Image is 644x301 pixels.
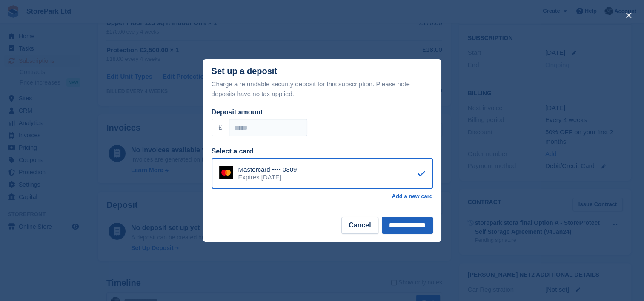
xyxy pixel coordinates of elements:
[238,166,297,173] div: Mastercard •••• 0309
[392,193,432,200] a: Add a new card
[341,217,378,234] button: Cancel
[622,9,635,22] button: close
[212,108,263,116] label: Deposit amount
[238,173,297,181] div: Expires [DATE]
[212,80,433,99] p: Charge a refundable security deposit for this subscription. Please note deposits have no tax appl...
[219,166,233,179] img: Mastercard Logo
[212,146,433,156] div: Select a card
[212,66,277,76] div: Set up a deposit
